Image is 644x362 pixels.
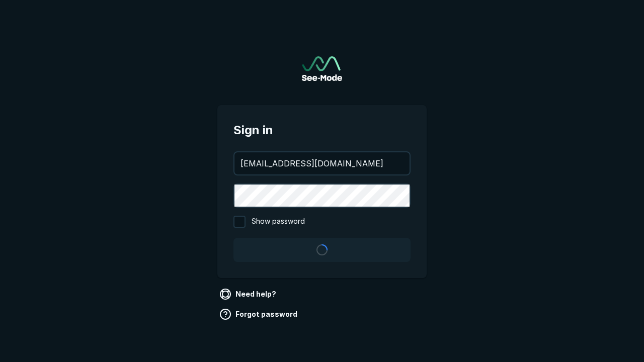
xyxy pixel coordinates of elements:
a: Forgot password [217,306,301,322]
span: Show password [252,216,305,228]
img: See-Mode Logo [302,56,342,81]
input: your@email.com [234,152,410,174]
a: Need help? [217,286,280,302]
span: Sign in [233,121,411,139]
a: Go to sign in [302,56,342,81]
